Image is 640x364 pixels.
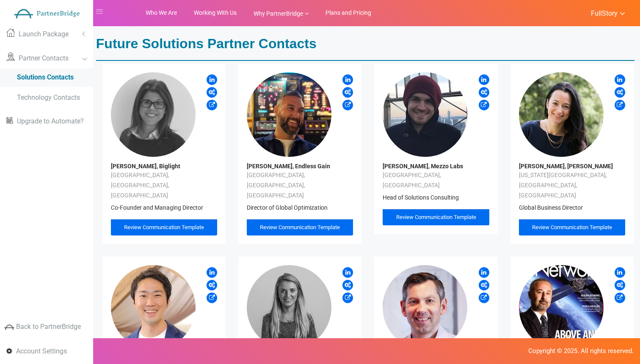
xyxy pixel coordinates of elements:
[111,203,217,213] p: Co-Founder and Managing Director
[111,219,217,236] a: Review Communication Template
[519,163,613,170] a: [PERSON_NAME], [PERSON_NAME]
[247,72,331,157] img: logo
[111,72,196,157] img: logo
[383,170,489,190] p: [GEOGRAPHIC_DATA], [GEOGRAPHIC_DATA]
[17,117,84,125] span: Upgrade to Automate?
[247,203,353,213] p: Director of Global Optimization
[16,323,81,331] span: Back to PartnerBridge
[383,163,463,170] a: [PERSON_NAME], Mezzo Labs
[111,170,217,200] p: [GEOGRAPHIC_DATA], [GEOGRAPHIC_DATA], [GEOGRAPHIC_DATA]
[260,224,340,230] span: Review Communication Template
[532,224,612,230] span: Review Communication Template
[247,219,353,236] a: Review Communication Template
[96,36,317,51] strong: Future Solutions Partner Contacts
[519,265,604,350] img: logo
[383,209,489,226] a: Review Communication Template
[19,54,69,62] span: Partner Contacts
[247,265,331,350] img: logo
[16,347,67,355] span: Account Settings
[383,265,467,350] img: logo
[124,224,204,230] span: Review Communication Template
[519,170,625,200] p: [US_STATE][GEOGRAPHIC_DATA], [GEOGRAPHIC_DATA], [GEOGRAPHIC_DATA]
[111,163,180,170] a: [PERSON_NAME], Biglight
[383,192,489,203] p: Head of Solutions Consulting
[383,72,467,157] img: logo
[591,9,618,18] span: FullStory
[111,265,196,350] img: logo
[17,93,80,101] span: Technology Contacts
[19,30,69,38] span: Launch Package
[582,7,625,19] a: FullStory
[519,72,604,157] img: logo
[396,214,476,220] span: Review Communication Template
[4,322,14,332] img: greyIcon.png
[519,203,625,213] p: Global Business Director
[6,347,634,356] p: Copyright © 2025. All rights reserved.
[247,163,330,170] a: [PERSON_NAME], Endless Gain
[17,73,74,81] span: Solutions Contacts
[247,170,353,200] p: [GEOGRAPHIC_DATA], [GEOGRAPHIC_DATA], [GEOGRAPHIC_DATA]
[519,219,625,236] a: Review Communication Template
